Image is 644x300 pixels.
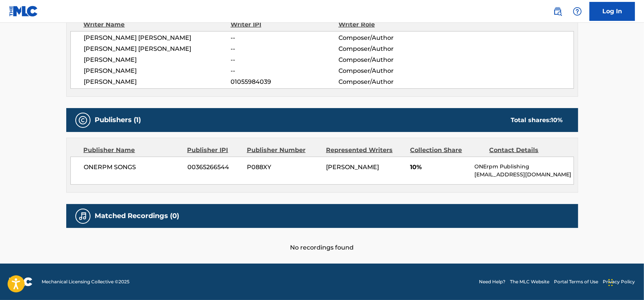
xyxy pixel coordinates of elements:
span: 10% [410,163,469,172]
div: Publisher Number [247,146,320,155]
div: Publisher IPI [187,146,241,155]
span: [PERSON_NAME] [84,66,231,75]
div: Widget de chat [606,264,644,300]
span: Composer/Author [338,55,437,64]
div: Writer IPI [231,20,338,29]
img: Matched Recordings [78,212,87,221]
a: Portal Terms of Use [554,278,598,285]
a: The MLC Website [510,278,549,285]
div: Help [570,4,585,19]
div: Collection Share [410,146,483,155]
span: -- [231,33,338,42]
p: [EMAIL_ADDRESS][DOMAIN_NAME] [474,171,573,179]
h5: Publishers (1) [95,116,141,124]
div: Writer Name [84,20,231,29]
iframe: Chat Widget [606,264,644,300]
div: Contact Details [490,146,563,155]
span: P088XY [247,163,320,172]
span: [PERSON_NAME] [326,163,379,171]
div: Publisher Name [84,146,182,155]
span: [PERSON_NAME] [84,55,231,64]
h5: Matched Recordings (0) [95,212,179,220]
a: Public Search [550,4,565,19]
span: [PERSON_NAME] [PERSON_NAME] [84,44,231,53]
img: help [573,7,582,16]
img: logo [9,277,33,286]
span: Composer/Author [338,33,437,42]
span: -- [231,66,338,75]
div: Represented Writers [326,146,404,155]
span: Mechanical Licensing Collective © 2025 [42,278,129,285]
span: ONERPM SONGS [84,163,182,172]
a: Privacy Policy [603,278,635,285]
span: 00365266544 [187,163,241,172]
span: Composer/Author [338,44,437,53]
div: Writer Role [338,20,437,29]
a: Log In [589,2,635,21]
div: Total shares: [511,116,563,125]
p: ONErpm Publishing [474,163,573,171]
span: 10 % [551,116,563,124]
img: MLC Logo [9,6,38,17]
span: -- [231,55,338,64]
div: No recordings found [66,228,578,252]
span: Composer/Author [338,66,437,75]
span: [PERSON_NAME] [84,77,231,86]
span: 01055984039 [231,77,338,86]
div: Arrastrar [608,271,613,294]
img: Publishers [78,116,87,125]
span: -- [231,44,338,53]
span: [PERSON_NAME] [PERSON_NAME] [84,33,231,42]
img: search [553,7,562,16]
span: Composer/Author [338,77,437,86]
a: Need Help? [479,278,505,285]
